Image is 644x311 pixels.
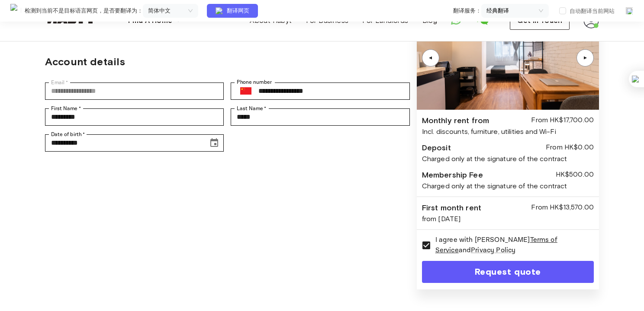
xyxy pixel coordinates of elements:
div: ▲ [581,55,589,60]
div: Charged only at the signature of the contract [422,154,594,164]
h2: Account details [45,54,410,70]
div: from [DATE] [422,214,594,224]
button: Choose date, selected date is Sep 23, 2001 [206,134,223,152]
img: China [240,87,251,95]
button: Select country [237,82,255,100]
div: Monthly rent from [422,115,489,127]
div: HK$500.00 [556,169,594,181]
div: From HK$0.00 [546,142,594,154]
label: Date of birth [51,130,85,138]
label: Phone number [237,79,272,86]
label: Last Name [237,105,267,112]
label: First Name [51,105,81,112]
div: From HK$13,570.00 [531,202,594,214]
div: Membership Fee [422,169,483,181]
div: Charged only at the signature of the contract [422,181,594,191]
div: First month rent [422,202,481,214]
img: Image of the room [417,6,599,110]
span: I agree with [PERSON_NAME] and [435,235,587,256]
button: Request quote [422,261,594,283]
div: From HK$17,700.00 [531,115,594,127]
label: Email [51,79,68,86]
a: Privacy Policy [471,246,515,255]
div: Deposit [422,142,451,154]
div: ▲ [426,55,435,60]
div: Incl. discounts, furniture, utilities and Wi-Fi [422,127,594,137]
